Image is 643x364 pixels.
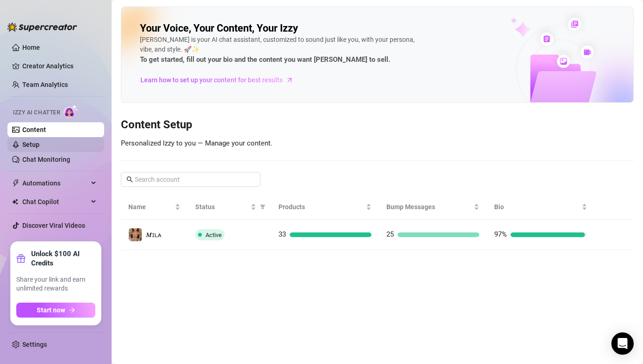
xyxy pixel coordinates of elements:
span: Bio [494,202,580,212]
span: Products [278,202,364,212]
span: gift [16,254,26,263]
a: Learn how to set up your content for best results [140,73,300,87]
span: search [126,176,133,183]
span: 25 [386,230,394,238]
strong: To get started, fill out your bio and the content you want [PERSON_NAME] to sell. [140,55,390,64]
span: Chat Copilot [22,194,88,209]
a: Home [22,44,40,51]
span: Name [128,202,173,212]
img: ai-chatter-content-library-cLFOSyPT.png [489,7,633,102]
span: Start now [37,306,65,314]
strong: Unlock $100 AI Credits [31,249,95,268]
h3: Content Setup [121,118,634,132]
span: Share your link and earn unlimited rewards [16,275,95,293]
th: Bump Messages [379,194,487,220]
a: Setup [22,141,40,148]
img: logo-BBDzfeDw.svg [7,22,77,32]
span: 33 [278,230,286,238]
a: Team Analytics [22,81,68,88]
span: filter [258,200,267,214]
th: Bio [487,194,595,220]
span: Status [195,202,249,212]
span: arrow-right [285,75,294,85]
span: Bump Messages [386,202,472,212]
a: Content [22,126,46,133]
div: [PERSON_NAME] is your AI chat assistant, customized to sound just like you, with your persona, vi... [140,35,419,66]
img: AI Chatter [64,105,78,118]
span: filter [260,204,265,210]
th: Products [271,194,379,220]
span: Active [205,232,222,238]
th: Status [188,194,271,220]
th: Name [121,194,188,220]
a: Chat Monitoring [22,156,70,163]
span: Izzy AI Chatter [13,108,60,117]
span: Personalized Izzy to you — Manage your content. [121,139,272,147]
a: Settings [22,341,47,348]
span: 97% [494,230,507,238]
img: Chat Copilot [12,199,18,205]
button: Start nowarrow-right [16,303,95,318]
img: 𝑴ɪʟᴀ [129,228,142,241]
input: Search account [135,174,247,185]
span: Automations [22,176,88,191]
span: Learn how to set up your content for best results [140,75,283,85]
span: thunderbolt [12,179,20,187]
div: Open Intercom Messenger [611,332,634,355]
span: arrow-right [69,307,75,313]
span: 𝑴ɪʟᴀ [146,231,161,238]
h2: Your Voice, Your Content, Your Izzy [140,22,298,35]
a: Creator Analytics [22,59,97,73]
a: Discover Viral Videos [22,222,85,229]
